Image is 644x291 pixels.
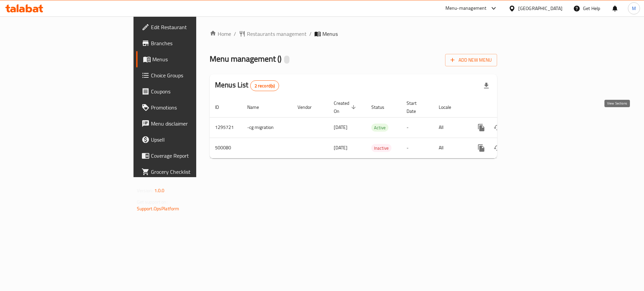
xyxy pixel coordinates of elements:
[210,30,497,38] nav: breadcrumb
[137,186,153,195] span: Version:
[151,136,236,144] span: Upsell
[322,30,338,38] span: Menus
[632,5,636,12] span: M
[151,71,236,79] span: Choice Groups
[215,80,279,91] h2: Menus List
[151,39,236,47] span: Branches
[489,120,505,136] button: Change Status
[407,99,425,115] span: Start Date
[151,168,236,176] span: Grocery Checklist
[136,35,241,51] a: Branches
[250,80,279,91] div: Total records count
[247,30,307,38] span: Restaurants management
[433,117,468,138] td: All
[401,117,433,138] td: -
[371,103,393,111] span: Status
[371,144,391,152] div: Inactive
[371,124,388,132] span: Active
[309,30,312,38] li: /
[137,198,168,206] span: Get support on:
[151,152,236,160] span: Coverage Report
[215,103,228,111] span: ID
[152,55,236,63] span: Menus
[473,140,489,156] button: more
[298,103,320,111] span: Vendor
[136,148,241,164] a: Coverage Report
[251,83,279,89] span: 2 record(s)
[151,23,236,31] span: Edit Restaurant
[136,132,241,148] a: Upsell
[136,116,241,132] a: Menu disclaimer
[136,99,241,116] a: Promotions
[210,51,281,66] span: Menu management ( )
[401,138,433,158] td: -
[210,97,543,158] table: enhanced table
[439,103,460,111] span: Locale
[334,143,347,152] span: [DATE]
[478,78,494,94] div: Export file
[371,144,391,152] span: Inactive
[136,83,241,99] a: Coupons
[136,67,241,83] a: Choice Groups
[468,97,543,118] th: Actions
[247,103,268,111] span: Name
[137,204,179,213] a: Support.OpsPlatform
[151,103,236,112] span: Promotions
[445,4,487,12] div: Menu-management
[239,30,307,38] a: Restaurants management
[154,186,165,195] span: 1.0.0
[334,99,358,115] span: Created On
[136,19,241,35] a: Edit Restaurant
[371,124,388,132] div: Active
[518,5,562,12] div: [GEOGRAPHIC_DATA]
[489,140,505,156] button: Change Status
[334,123,347,132] span: [DATE]
[151,120,236,128] span: Menu disclaimer
[445,54,497,66] button: Add New Menu
[433,138,468,158] td: All
[242,117,292,138] td: -cg migration
[473,120,489,136] button: more
[151,87,236,95] span: Coupons
[136,164,241,180] a: Grocery Checklist
[136,51,241,67] a: Menus
[450,56,492,64] span: Add New Menu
